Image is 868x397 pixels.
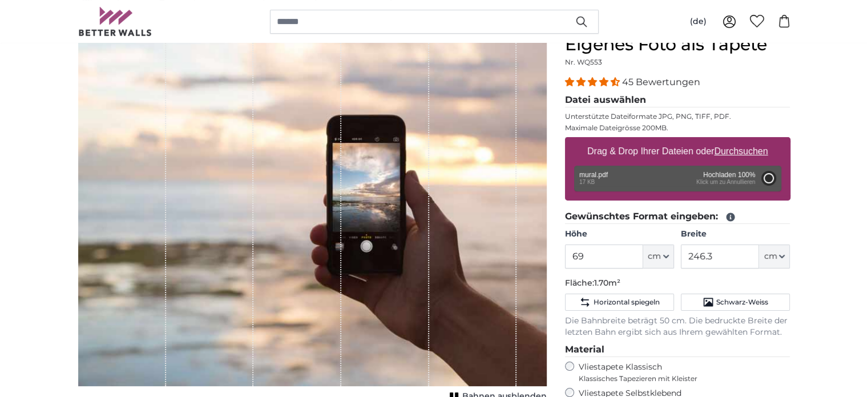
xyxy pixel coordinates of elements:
button: Horizontal spiegeln [565,294,674,311]
button: cm [643,244,674,268]
legend: Material [565,343,790,357]
button: Schwarz-Weiss [681,294,790,311]
p: Die Bahnbreite beträgt 50 cm. Die bedruckte Breite der letzten Bahn ergibt sich aus Ihrem gewählt... [565,315,790,338]
span: cm [764,251,777,262]
label: Höhe [565,228,674,240]
h1: Eigenes Foto als Tapete [565,34,790,55]
span: Klassisches Tapezieren mit Kleister [579,374,781,383]
p: Fläche: [565,278,790,289]
legend: Datei auswählen [565,93,790,107]
label: Breite [681,228,790,240]
button: cm [759,244,790,268]
span: Schwarz-Weiss [716,298,768,307]
img: Betterwalls [78,7,152,36]
span: cm [648,251,661,262]
p: Unterstützte Dateiformate JPG, PNG, TIFF, PDF. [565,112,790,121]
u: Durchsuchen [714,146,768,156]
span: 4.36 stars [565,77,622,87]
p: Maximale Dateigrösse 200MB. [565,123,790,133]
span: Nr. WQ553 [565,58,602,66]
button: (de) [681,11,716,32]
label: Vliestapete Klassisch [579,362,781,383]
span: 1.70m² [594,278,620,288]
span: Horizontal spiegeln [593,298,659,307]
legend: Gewünschtes Format eingeben: [565,210,790,224]
label: Drag & Drop Ihrer Dateien oder [583,140,773,163]
span: 45 Bewertungen [622,77,700,87]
